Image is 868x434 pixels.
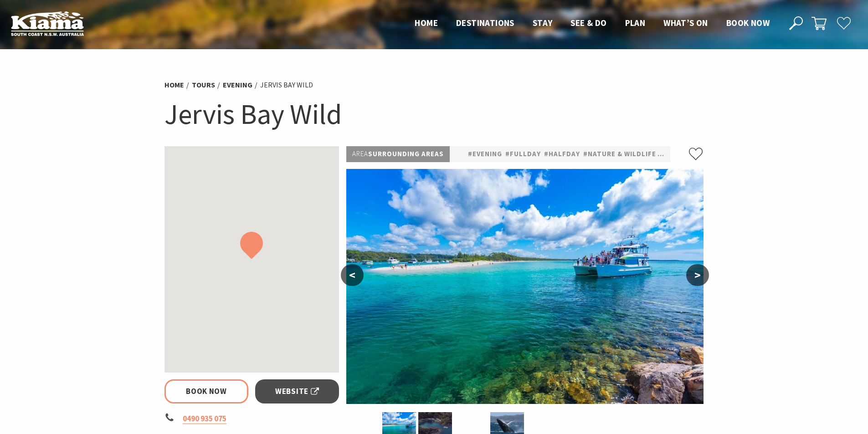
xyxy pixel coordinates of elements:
[544,148,580,160] a: #halfday
[164,379,249,403] a: Book Now
[352,149,368,158] span: Area
[255,379,339,403] a: Website
[164,96,704,133] h1: Jervis Bay Wild
[583,148,656,160] a: #Nature & Wildlife
[456,17,514,28] span: Destinations
[726,17,770,28] span: Book now
[260,79,313,91] li: Jervis Bay Wild
[341,264,364,286] button: <
[275,385,319,398] span: Website
[192,80,215,90] a: Tours
[625,17,646,28] span: Plan
[164,80,184,90] a: Home
[223,80,252,90] a: Evening
[415,17,438,28] span: Home
[663,17,708,28] span: What’s On
[505,148,541,160] a: #fullday
[686,264,709,286] button: >
[183,414,226,424] a: 0490 935 075
[406,16,779,31] nav: Main Menu
[468,148,502,160] a: #Evening
[533,17,553,28] span: Stay
[346,146,450,162] p: Surrounding Areas
[346,169,704,404] img: Disabled Access Vessel
[11,11,84,36] img: Kiama Logo
[570,17,606,28] span: See & Do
